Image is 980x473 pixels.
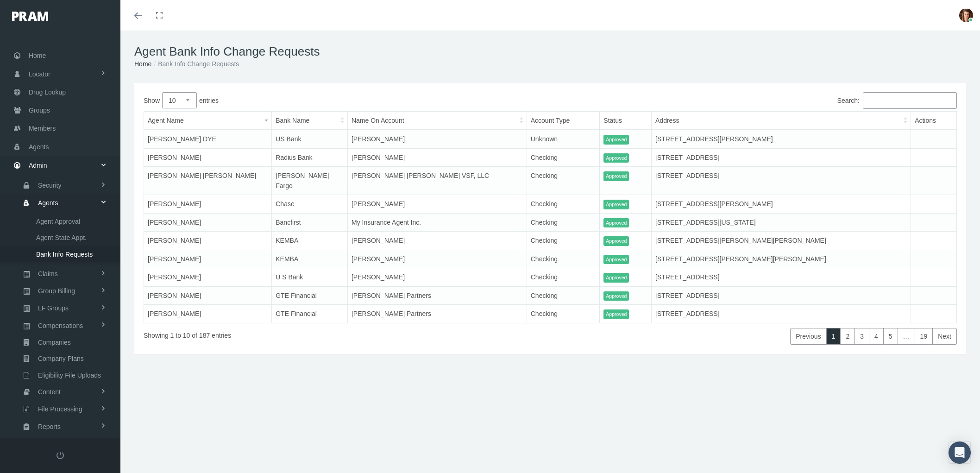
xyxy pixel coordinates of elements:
td: [PERSON_NAME] [144,213,272,232]
td: [STREET_ADDRESS] [652,148,911,167]
td: Checking [527,148,600,167]
a: 5 [883,328,898,345]
td: [PERSON_NAME] [144,232,272,250]
span: Bank Info Requests [36,246,93,262]
span: Approved [603,236,629,246]
span: LF Groups [38,300,69,316]
img: PRAM_20_x_78.png [12,12,48,21]
span: Group Billing [38,283,75,299]
td: Bancfirst [272,213,348,232]
div: Open Intercom Messenger [949,441,971,464]
a: 2 [840,328,855,345]
td: [STREET_ADDRESS] [652,268,911,287]
td: [STREET_ADDRESS][PERSON_NAME][PERSON_NAME] [652,232,911,250]
span: Company Plans [38,351,84,366]
span: Agent State Appt. [36,230,87,246]
td: Chase [272,195,348,214]
td: [STREET_ADDRESS] [652,286,911,305]
td: [PERSON_NAME] [347,232,527,250]
td: [PERSON_NAME] Partners [347,286,527,305]
td: Checking [527,195,600,214]
td: [PERSON_NAME] Partners [347,305,527,323]
td: [PERSON_NAME] [347,268,527,287]
span: Approved [603,135,629,145]
label: Search: [550,92,957,109]
td: My Insurance Agent Inc. [347,213,527,232]
th: Name On Account: activate to sort column ascending [347,112,527,130]
span: Agents [29,138,49,156]
td: Checking [527,250,600,268]
td: U S Bank [272,268,348,287]
label: Show entries [144,92,550,108]
th: Bank Name: activate to sort column ascending [272,112,348,130]
span: Compensations [38,318,83,334]
td: KEMBA [272,250,348,268]
span: Approved [603,200,629,209]
a: 4 [869,328,884,345]
a: 3 [854,328,869,345]
td: [PERSON_NAME] DYE [144,130,272,148]
span: Content [38,384,61,400]
span: Approved [603,255,629,265]
span: Security [38,177,62,193]
td: Radius Bank [272,148,348,167]
td: [STREET_ADDRESS][PERSON_NAME] [652,195,911,214]
td: Checking [527,268,600,287]
h1: Agent Bank Info Change Requests [134,44,966,59]
span: File Processing [38,401,82,417]
span: Agent Approval [36,214,80,229]
span: Drug Lookup [29,83,66,101]
td: [PERSON_NAME] [144,148,272,167]
span: Approved [603,291,629,301]
td: Checking [527,232,600,250]
th: Account Type [527,112,600,130]
span: Claims [38,266,58,282]
span: Agents [38,195,58,211]
span: Locator [29,65,50,83]
td: [STREET_ADDRESS][PERSON_NAME][PERSON_NAME] [652,250,911,268]
a: 1 [826,328,841,345]
img: S_Profile_Picture_677.PNG [959,8,973,22]
td: [PERSON_NAME] [144,268,272,287]
td: [PERSON_NAME] [PERSON_NAME] VSF, LLC [347,167,527,195]
th: Status [600,112,652,130]
a: … [898,328,915,345]
a: 19 [915,328,933,345]
td: Checking [527,167,600,195]
span: Approved [603,153,629,163]
span: Approved [603,218,629,228]
td: [PERSON_NAME] [144,195,272,214]
td: [PERSON_NAME] [347,148,527,167]
td: Checking [527,305,600,323]
span: Eligibility File Uploads [38,367,101,383]
span: Approved [603,273,629,283]
span: Reports [38,419,61,435]
span: Home [29,47,46,64]
td: [PERSON_NAME] [PERSON_NAME] [144,167,272,195]
input: Search: [863,92,957,109]
td: [PERSON_NAME] [347,250,527,268]
select: Showentries [162,92,197,108]
a: Home [134,60,151,68]
td: Checking [527,286,600,305]
th: Actions [911,112,957,130]
span: Groups [29,101,50,119]
span: Approved [603,309,629,319]
th: Address: activate to sort column ascending [652,112,911,130]
span: Members [29,120,56,137]
td: [STREET_ADDRESS] [652,167,911,195]
td: Checking [527,213,600,232]
td: Unknown [527,130,600,148]
td: GTE Financial [272,286,348,305]
td: US Bank [272,130,348,148]
a: Previous [790,328,826,345]
td: [STREET_ADDRESS][PERSON_NAME] [652,130,911,148]
td: [PERSON_NAME] [144,286,272,305]
td: [PERSON_NAME] [347,130,527,148]
td: [PERSON_NAME] [144,305,272,323]
td: GTE Financial [272,305,348,323]
span: Settings [38,436,62,452]
td: [PERSON_NAME] [144,250,272,268]
td: [STREET_ADDRESS] [652,305,911,323]
span: Approved [603,171,629,181]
